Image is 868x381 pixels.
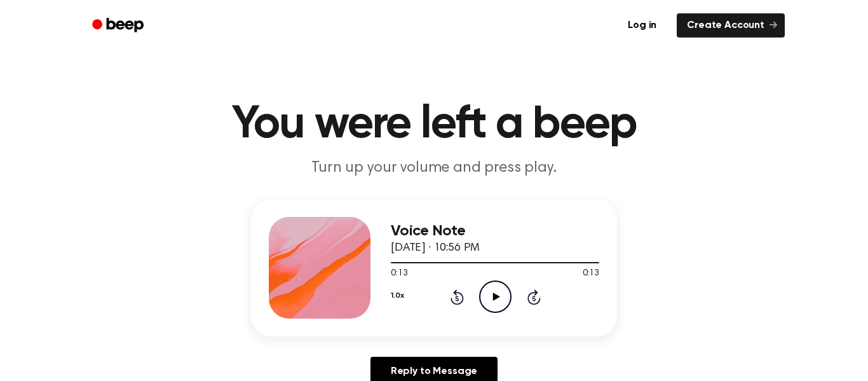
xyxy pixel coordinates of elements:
h1: You were left a beep [109,102,759,148]
a: Beep [83,13,155,38]
a: Create Account [677,13,785,38]
span: 0:13 [391,267,407,281]
h3: Voice Note [391,223,599,240]
span: 0:13 [583,267,599,281]
p: Turn up your volume and press play. [190,158,678,179]
button: 1.0x [391,285,403,307]
a: Log in [615,11,669,40]
span: [DATE] · 10:56 PM [391,242,480,254]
